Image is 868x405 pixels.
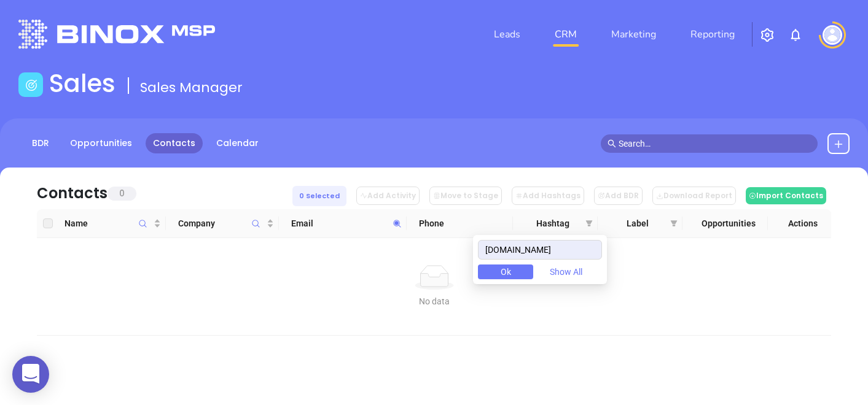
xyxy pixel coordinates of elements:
[63,133,139,153] a: Opportunities
[585,220,593,227] span: filter
[823,25,842,45] img: user
[478,264,533,279] button: Ok
[512,187,584,205] button: Add Hashtags
[489,22,525,47] a: Leads
[18,20,215,48] img: logo
[608,139,616,148] span: search
[60,209,166,238] th: Name
[209,133,266,153] a: Calendar
[550,265,582,279] span: Show All
[746,187,826,204] button: Import Contacts
[178,217,264,230] span: Company
[525,217,581,230] span: Hashtag
[429,187,502,205] button: Move to Stage
[25,133,57,153] a: BDR
[619,137,811,150] input: Search…
[686,22,740,47] a: Reporting
[407,209,513,238] th: Phone
[37,182,108,204] div: Contacts
[652,187,736,205] button: Download Report
[668,214,680,233] span: filter
[49,69,115,98] h1: Sales
[768,209,832,238] th: Actions
[140,78,243,97] span: Sales Manager
[146,133,203,153] a: Contacts
[47,295,821,308] div: No data
[291,217,387,230] span: Email
[356,187,420,205] button: Add Activity
[583,214,595,233] span: filter
[65,217,151,230] span: Name
[594,187,643,205] button: Add BDR
[606,22,661,47] a: Marketing
[788,28,803,42] img: iconNotification
[760,28,775,42] img: iconSetting
[538,264,593,279] button: Show All
[478,240,602,260] input: Search
[610,217,665,230] span: Label
[108,187,136,201] span: 0
[670,220,678,227] span: filter
[682,209,767,238] th: Opportunities
[166,209,279,238] th: Company
[292,186,346,206] div: 0 Selected
[550,22,582,47] a: CRM
[501,265,511,279] span: Ok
